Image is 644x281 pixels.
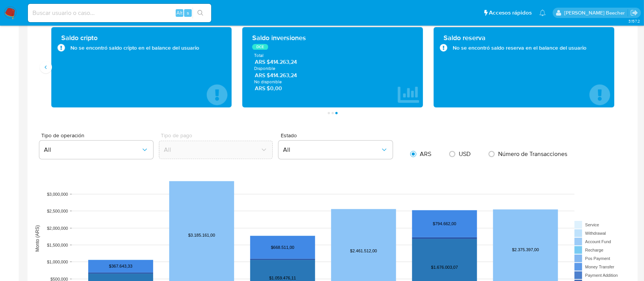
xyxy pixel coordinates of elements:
span: Accesos rápidos [489,9,532,17]
span: 3.157.2 [628,18,640,24]
a: Salir [630,9,638,17]
button: search-icon [193,8,208,18]
input: Buscar usuario o caso... [28,8,211,18]
span: Alt [176,9,183,16]
a: Notificaciones [539,10,546,16]
p: camila.tresguerres@mercadolibre.com [564,9,628,16]
span: s [187,9,189,16]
